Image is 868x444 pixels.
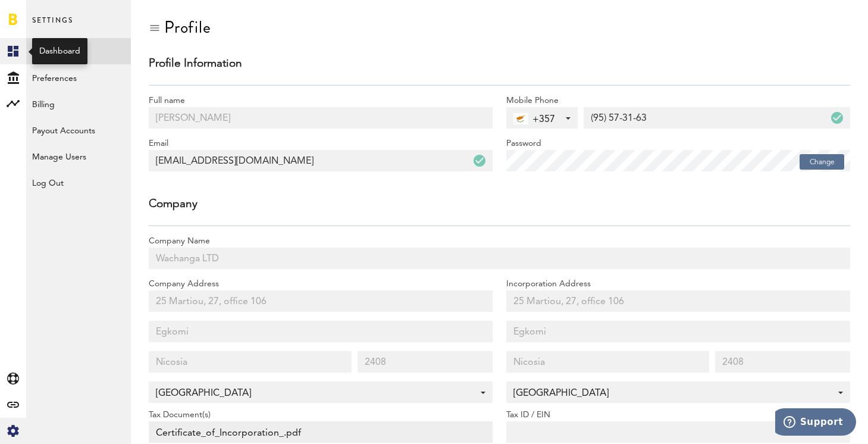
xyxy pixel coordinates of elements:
div: Profile [164,18,211,37]
label: Email [149,137,493,150]
div: Certificate_of_Incorporation_.pdf [149,421,493,443]
span: +357 [532,114,578,126]
label: Company Name [149,235,850,248]
label: Full name [149,95,493,107]
a: Payout Accounts [26,117,131,143]
img: cy.svg [513,113,528,124]
label: Password [506,137,850,150]
span: Settings [32,13,73,38]
label: Tax Document(s) [149,409,493,421]
a: Manage Users [26,143,131,169]
label: Tax ID / EIN [506,409,850,421]
span: [GEOGRAPHIC_DATA] [513,383,831,404]
div: Dashboard [39,45,80,57]
label: Mobile Phone [506,95,850,107]
a: Profile [26,38,131,64]
iframe: Opens a widget where you can find more information [775,408,856,438]
label: Company Address [149,278,493,290]
input: ( ) - - [584,107,850,129]
div: Log Out [26,169,131,190]
div: Profile Information [149,58,850,76]
a: Preferences [26,64,131,90]
label: Incorporation Address [506,278,850,290]
div: Company [149,198,850,216]
span: [GEOGRAPHIC_DATA] [156,383,474,404]
a: Billing [26,90,131,117]
button: Change [800,154,844,170]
